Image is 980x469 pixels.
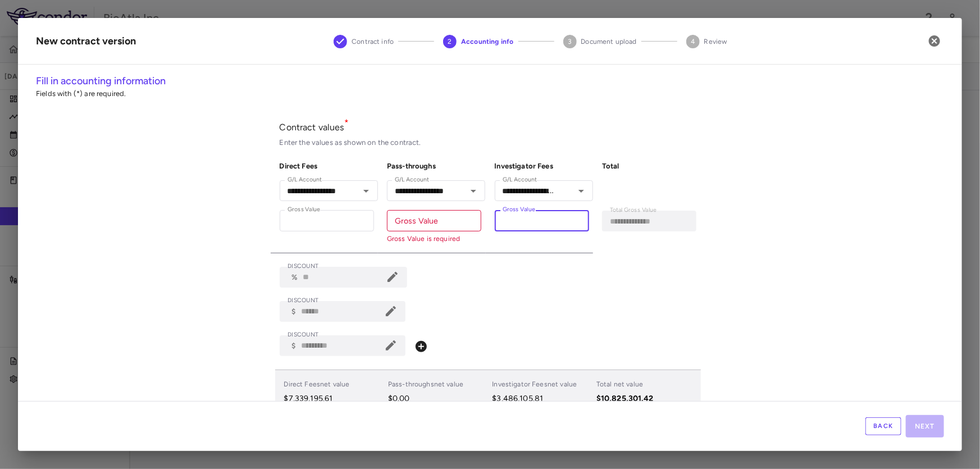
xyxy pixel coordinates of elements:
[292,342,297,349] span: $
[461,37,513,47] span: Accounting info
[352,37,394,47] span: Contract info
[284,379,384,389] p: Direct Fees net value
[288,175,322,185] label: G/L Account
[388,394,488,404] p: $0.00
[610,206,657,215] label: Total Gross Value
[503,175,537,185] label: G/L Account
[596,379,662,389] p: Total net value
[292,274,298,281] span: %
[280,121,701,133] p: Contract values
[36,74,944,89] h6: Fill in accounting information
[493,394,592,404] p: $3,486,105.81
[288,262,319,271] label: DISCOUNT
[387,234,481,244] p: Gross Value is required
[395,175,429,185] label: G/L Account
[503,205,535,215] label: Gross Value
[292,308,297,315] span: $
[573,183,589,199] button: Open
[288,296,319,306] label: DISCOUNT
[288,330,319,340] label: DISCOUNT
[388,379,488,389] p: Pass-throughs net value
[495,161,594,171] h6: Investigator Fees
[358,183,374,199] button: Open
[602,161,701,171] h6: Total
[36,34,136,49] div: New contract version
[493,379,592,389] p: Investigator Fees net value
[865,417,901,435] button: Back
[36,89,944,99] p: Fields with (*) are required.
[325,21,403,62] button: Contract info
[596,394,662,404] p: $10,825,301.42
[280,161,379,171] h6: Direct Fees
[280,138,701,148] div: Enter the values as shown on the contract.
[434,21,522,62] button: Accounting info
[448,38,452,45] text: 2
[466,183,481,199] button: Open
[284,394,384,404] p: $7,339,195.61
[288,205,320,215] label: Gross Value
[387,161,486,171] h6: Pass-throughs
